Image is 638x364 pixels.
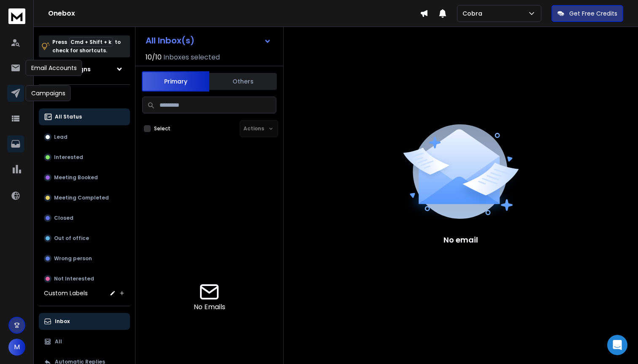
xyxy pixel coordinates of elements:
span: 10 / 10 [146,52,162,62]
p: Closed [54,215,73,221]
p: Out of office [54,235,89,242]
button: Others [209,72,277,91]
button: All Inbox(s) [139,32,278,49]
p: Wrong person [54,255,92,262]
h1: All Inbox(s) [146,36,195,45]
button: Meeting Completed [39,189,130,206]
h3: Inboxes selected [163,52,220,62]
button: Get Free Credits [551,5,623,22]
button: Out of office [39,230,130,247]
p: Meeting Booked [54,174,98,181]
span: Cmd + Shift + k [69,37,113,47]
label: Select [154,125,170,132]
button: All Campaigns [39,61,130,78]
button: M [8,339,25,356]
button: All [39,333,130,350]
div: Campaigns [26,85,71,101]
h1: Onebox [48,8,420,19]
button: Primary [142,71,209,92]
img: logo [8,8,25,24]
p: All [55,338,62,345]
div: Open Intercom Messenger [607,335,627,355]
h3: Filters [39,92,130,103]
h3: Custom Labels [44,289,88,297]
button: Meeting Booked [39,169,130,186]
p: Lead [54,134,68,140]
p: Interested [54,154,83,161]
button: All Status [39,108,130,125]
p: Inbox [55,318,70,325]
button: Interested [39,149,130,166]
button: Closed [39,210,130,226]
button: Lead [39,129,130,146]
p: Cobra [462,9,486,18]
p: No email [443,234,478,246]
p: Meeting Completed [54,194,109,201]
p: No Emails [194,302,225,312]
div: Email Accounts [26,60,82,76]
p: Get Free Credits [569,9,617,18]
button: Not Interested [39,270,130,287]
p: Not Interested [54,275,94,282]
p: Press to check for shortcuts. [52,38,121,55]
button: Inbox [39,313,130,330]
button: Wrong person [39,250,130,267]
p: All Status [55,113,82,120]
